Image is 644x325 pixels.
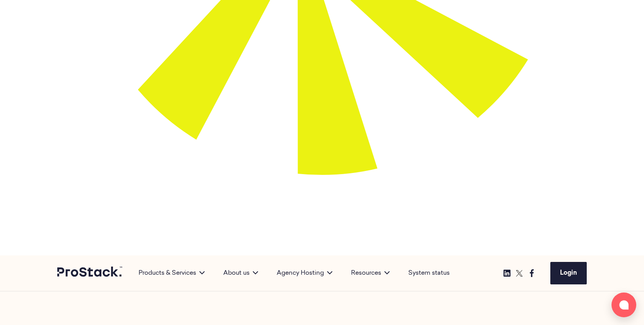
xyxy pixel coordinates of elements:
[611,292,636,317] button: Open chat window
[57,267,123,280] a: Prostack logo
[550,262,587,284] a: Login
[129,269,214,278] div: Products & Services
[408,269,450,278] a: System status
[214,269,267,278] div: About us
[560,270,577,276] span: Login
[342,269,399,278] div: Resources
[267,269,342,278] div: Agency Hosting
